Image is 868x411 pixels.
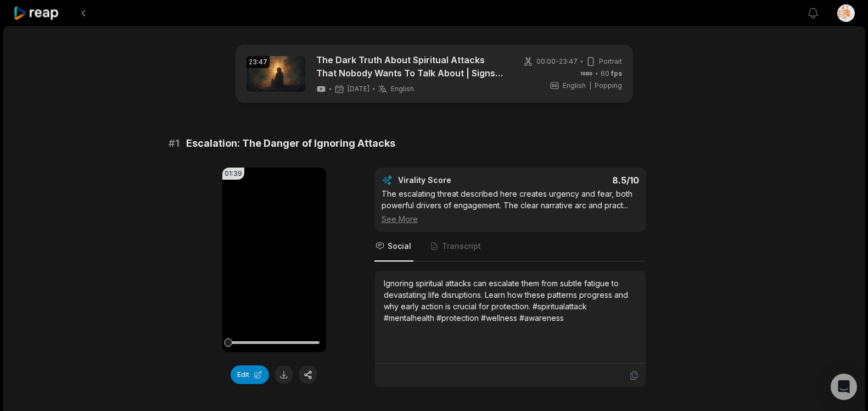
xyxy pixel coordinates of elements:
[563,81,586,91] span: English
[601,69,622,79] span: 60
[536,57,578,66] span: 00:00 - 23:47
[374,232,646,262] nav: Tabs
[589,81,591,91] span: |
[169,136,180,151] span: # 1
[348,85,369,93] span: [DATE]
[384,277,637,324] div: Ignoring spiritual attacks can escalate them from subtle fatigue to devastating life disruptions....
[388,241,411,252] span: Social
[611,69,622,77] span: fps
[521,175,639,186] div: 8.5 /10
[831,374,857,400] div: Open Intercom Messenger
[599,57,622,66] span: Portrait
[442,241,481,252] span: Transcript
[186,136,395,151] span: Escalation: The Danger of Ignoring Attacks
[398,175,516,186] div: Virality Score
[382,188,639,225] div: The escalating threat described here creates urgency and fear, both powerful drivers of engagemen...
[316,53,506,80] a: The Dark Truth About Spiritual Attacks That Nobody Wants To Talk About | Signs, Protection & Healing
[222,168,326,352] video: Your browser does not support mp4 format.
[231,365,269,384] button: Edit
[391,85,414,93] span: English
[595,81,622,91] span: Popping
[382,213,639,225] div: See More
